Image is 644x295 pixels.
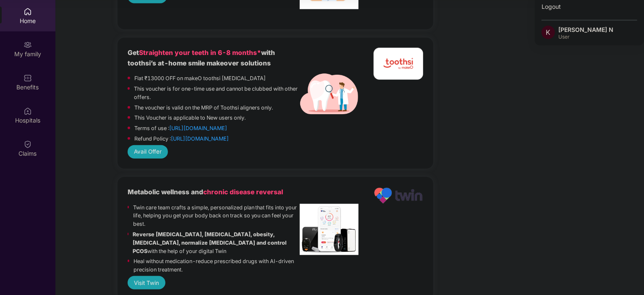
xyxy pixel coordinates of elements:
a: [URL][DOMAIN_NAME] [171,136,229,142]
p: Terms of use : [134,124,227,133]
span: chronic disease reversal [203,188,283,196]
div: [PERSON_NAME] N [558,26,613,34]
b: Get with toothsi’s at-home smile makeover solutions [128,49,275,67]
img: Header.jpg [300,204,359,255]
a: [URL][DOMAIN_NAME] [169,125,227,131]
img: Logo.png [374,187,423,204]
p: Refund Policy : [134,135,229,143]
img: svg+xml;base64,PHN2ZyB3aWR0aD0iMjAiIGhlaWdodD0iMjAiIHZpZXdCb3g9IjAgMCAyMCAyMCIgZmlsbD0ibm9uZSIgeG... [24,41,32,49]
p: This voucher is for one-time use and cannot be clubbed with other offers. [134,85,300,102]
p: with the help of your digital Twin [133,230,300,255]
img: svg+xml;base64,PHN2ZyBpZD0iSG9zcGl0YWxzIiB4bWxucz0iaHR0cDovL3d3dy53My5vcmcvMjAwMC9zdmciIHdpZHRoPS... [24,107,32,115]
button: Visit Twin [128,276,166,290]
span: Straighten your teeth in 6-8 months* [139,49,261,57]
p: The voucher is valid on the MRP of Toothsi aligners only. [134,104,273,112]
p: Twin care team crafts a simple, personalized plan that fits into your life, helping you get your ... [133,204,300,228]
div: User [558,34,613,40]
button: Avail Offer [128,145,168,159]
span: K [546,27,551,37]
p: Heal without medication-reduce prescribed drugs with AI-driven precision treatment. [134,257,300,274]
p: Flat ₹13000 OFF on makeO toothsi [MEDICAL_DATA] [134,74,266,83]
img: tootshi.png [374,48,423,80]
strong: Reverse [MEDICAL_DATA], [MEDICAL_DATA], obesity, [MEDICAL_DATA], normalize [MEDICAL_DATA] and con... [133,231,287,254]
img: svg+xml;base64,PHN2ZyBpZD0iQ2xhaW0iIHhtbG5zPSJodHRwOi8vd3d3LnczLm9yZy8yMDAwL3N2ZyIgd2lkdGg9IjIwIi... [24,140,32,149]
b: Metabolic wellness and [128,188,283,196]
img: svg+xml;base64,PHN2ZyBpZD0iSG9tZSIgeG1sbnM9Imh0dHA6Ly93d3cudzMub3JnLzIwMDAvc3ZnIiB3aWR0aD0iMjAiIG... [24,8,32,16]
p: This Voucher is applicable to New users only. [134,114,246,122]
img: male-dentist-holding-magnifier-while-doing-tooth-research%202.png [300,65,359,123]
img: svg+xml;base64,PHN2ZyBpZD0iQmVuZWZpdHMiIHhtbG5zPSJodHRwOi8vd3d3LnczLm9yZy8yMDAwL3N2ZyIgd2lkdGg9Ij... [24,74,32,82]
